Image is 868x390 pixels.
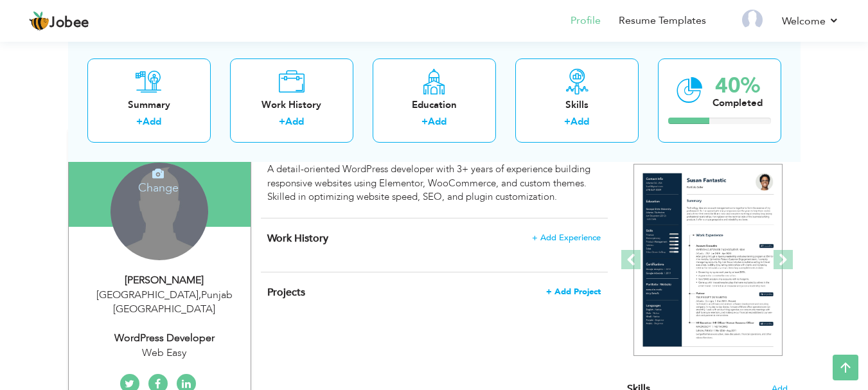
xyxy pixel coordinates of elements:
[78,273,251,288] div: [PERSON_NAME]
[428,115,447,128] a: Add
[421,115,428,129] label: +
[267,232,600,245] h4: This helps to show the companies you have worked for.
[279,115,285,129] label: +
[78,331,251,346] div: WordPress Developer
[571,13,601,28] a: Profile
[199,288,201,302] span: ,
[136,115,143,129] label: +
[267,163,600,204] div: A detail-oriented WordPress developer with 3+ years of experience building responsive websites us...
[526,98,628,111] div: Skills
[571,115,589,128] a: Add
[98,98,200,111] div: Summary
[532,233,601,242] span: + Add Experience
[49,16,89,30] span: Jobee
[267,286,600,299] h4: This helps to highlight the project, tools and skills you have worked on.
[29,11,49,31] img: jobee.io
[383,98,486,111] div: Education
[782,13,839,29] a: Welcome
[713,75,763,96] div: 40%
[240,98,343,111] div: Work History
[564,115,571,129] label: +
[143,115,161,128] a: Add
[713,96,763,109] div: Completed
[78,346,251,360] div: Web Easy
[267,231,328,245] span: Work History
[619,13,706,28] a: Resume Templates
[267,285,305,299] span: Projects
[78,288,251,317] div: [GEOGRAPHIC_DATA] Punjab [GEOGRAPHIC_DATA]
[29,11,89,31] a: Jobee
[112,164,204,195] h4: Change
[742,10,763,30] img: Profile Img
[285,115,304,128] a: Add
[546,287,601,296] span: + Add Project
